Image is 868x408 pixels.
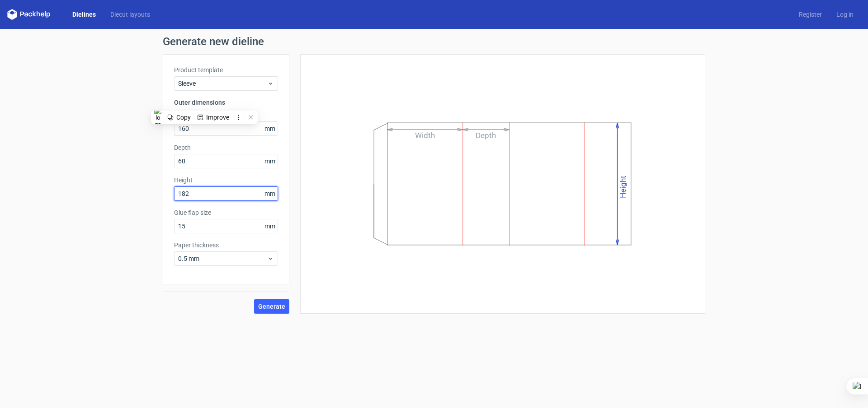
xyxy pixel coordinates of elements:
a: Log in [829,10,861,19]
label: Height [174,176,278,185]
span: Sleeve [178,79,267,88]
span: Generate [258,303,285,310]
span: mm [262,187,278,200]
a: Dielines [65,10,103,19]
span: mm [262,122,278,135]
span: mm [262,219,278,233]
text: Width [415,131,435,140]
text: Depth [476,131,496,140]
button: Generate [254,299,289,314]
a: Diecut layouts [103,10,157,19]
h3: Outer dimensions [174,98,278,107]
label: Product template [174,65,278,74]
a: Register [792,10,829,19]
text: Height [619,176,628,198]
h1: Generate new dieline [163,36,705,47]
span: mm [262,154,278,168]
label: Depth [174,143,278,152]
span: 0.5 mm [178,254,267,263]
label: Paper thickness [174,241,278,250]
label: Glue flap size [174,208,278,217]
